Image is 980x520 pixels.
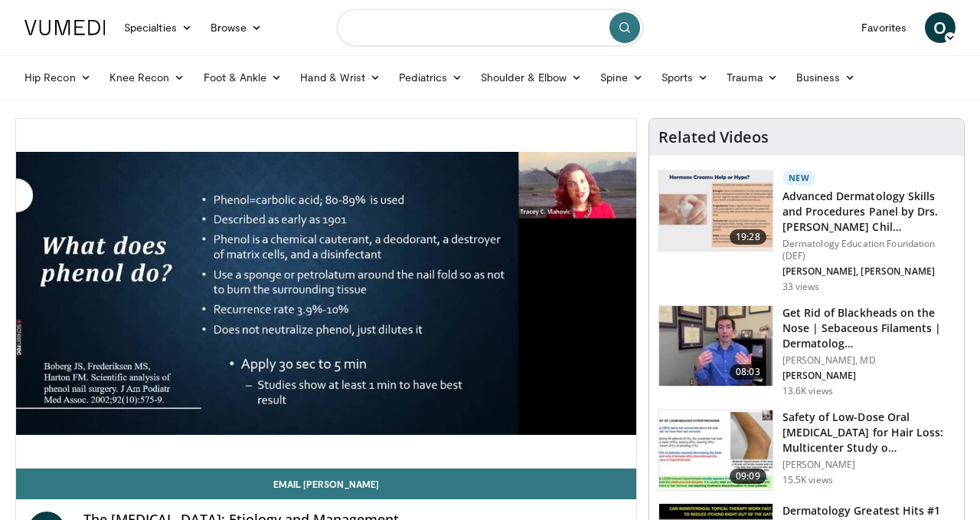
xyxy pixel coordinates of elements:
[782,281,820,293] p: 33 views
[659,410,773,490] img: 83a686ce-4f43-4faf-a3e0-1f3ad054bd57.150x105_q85_crop-smart_upscale.jpg
[652,62,718,93] a: Sports
[472,62,591,93] a: Shoulder & Elbow
[730,364,766,380] span: 08:03
[659,171,773,251] img: dd29cf01-09ec-4981-864e-72915a94473e.150x105_q85_crop-smart_upscale.jpg
[659,306,773,386] img: 54dc8b42-62c8-44d6-bda4-e2b4e6a7c56d.150x105_q85_crop-smart_upscale.jpg
[730,229,766,245] span: 19:28
[787,62,865,93] a: Business
[16,469,636,499] a: Email [PERSON_NAME]
[852,12,916,43] a: Favorites
[194,62,292,93] a: Foot & Ankle
[658,305,955,397] a: 08:03 Get Rid of Blackheads on the Nose | Sebaceous Filaments | Dermatolog… [PERSON_NAME], MD [PE...
[730,469,766,484] span: 09:09
[337,9,643,46] input: Search topics, interventions
[782,370,955,382] p: [PERSON_NAME]
[782,170,816,186] p: New
[782,265,955,278] p: [PERSON_NAME], [PERSON_NAME]
[291,62,390,93] a: Hand & Wrist
[717,62,787,93] a: Trauma
[782,459,955,471] p: [PERSON_NAME]
[658,170,955,293] a: 19:28 New Advanced Dermatology Skills and Procedures Panel by Drs. [PERSON_NAME] Chil… Dermatolog...
[115,12,201,43] a: Specialties
[782,189,955,235] h3: Advanced Dermatology Skills and Procedures Panel by Drs. [PERSON_NAME] Chil…
[100,62,194,93] a: Knee Recon
[782,385,833,397] p: 13.6K views
[24,20,106,35] img: VuMedi Logo
[782,474,833,486] p: 15.5K views
[925,12,955,43] a: O
[658,410,955,491] a: 09:09 Safety of Low-Dose Oral [MEDICAL_DATA] for Hair Loss: Multicenter Study o… [PERSON_NAME] 15...
[390,62,472,93] a: Pediatrics
[782,305,955,351] h3: Get Rid of Blackheads on the Nose | Sebaceous Filaments | Dermatolog…
[782,354,955,367] p: [PERSON_NAME], MD
[16,119,636,469] video-js: Video Player
[782,410,955,456] h3: Safety of Low-Dose Oral [MEDICAL_DATA] for Hair Loss: Multicenter Study o…
[15,62,100,93] a: Hip Recon
[591,62,652,93] a: Spine
[201,12,272,43] a: Browse
[658,128,769,146] h4: Related Videos
[782,238,955,262] p: Dermatology Education Foundation (DEF)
